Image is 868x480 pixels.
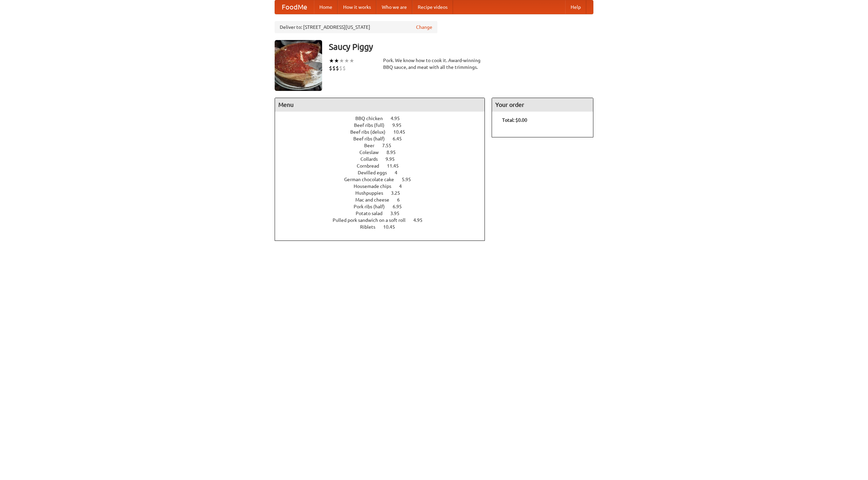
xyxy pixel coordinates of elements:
img: angular.jpg [275,40,322,91]
li: ★ [339,57,344,64]
span: Collards [360,156,384,162]
a: Beef ribs (delux) 10.45 [350,129,418,135]
div: Pork. We know how to cook it. Award-winning BBQ sauce, and meat with all the trimmings. [383,57,485,71]
span: BBQ chicken [355,116,390,121]
a: German chocolate cake 5.95 [344,177,423,182]
span: Beer [364,143,381,148]
span: Mac and cheese [355,197,396,203]
span: Housemade chips [354,184,398,189]
h4: Menu [275,98,485,112]
span: Coleslaw [359,150,386,155]
span: 11.45 [387,163,406,169]
span: 4.95 [391,116,407,121]
span: Potato salad [356,211,389,216]
span: 3.25 [391,190,407,196]
span: 8.95 [387,150,402,155]
a: BBQ chicken 4.95 [355,116,412,121]
span: 10.45 [383,224,402,230]
li: ★ [349,57,354,64]
a: Collards 9.95 [360,156,407,162]
span: Cornbread [357,163,386,169]
h4: Your order [492,98,593,112]
li: $ [339,64,342,72]
div: Deliver to: [STREET_ADDRESS][US_STATE] [275,21,437,33]
span: 3.95 [390,211,406,216]
span: Beef ribs (delux) [350,129,392,135]
li: $ [342,64,346,72]
span: 5.95 [402,177,418,182]
span: 4 [399,184,409,189]
span: German chocolate cake [344,177,401,182]
a: How it works [338,0,376,14]
a: Cornbread 11.45 [357,163,411,169]
span: 6.95 [393,204,409,209]
span: 9.95 [392,122,408,128]
a: Coleslaw 8.95 [359,150,408,155]
span: Devilled eggs [358,170,394,175]
a: Change [416,24,432,31]
li: $ [329,64,332,72]
span: Hushpuppies [355,190,390,196]
li: ★ [334,57,339,64]
a: FoodMe [275,0,314,14]
a: Help [565,0,586,14]
span: 6.45 [393,136,409,141]
span: Pork ribs (half) [354,204,392,209]
a: Beef ribs (full) 9.95 [354,122,414,128]
li: ★ [344,57,349,64]
a: Who we are [376,0,412,14]
span: 9.95 [386,156,401,162]
span: Beef ribs (half) [353,136,392,141]
a: Beer 7.55 [364,143,404,148]
a: Beef ribs (half) 6.45 [353,136,414,141]
span: 4 [395,170,404,175]
a: Recipe videos [412,0,453,14]
a: Pork ribs (half) 6.95 [354,204,414,209]
li: ★ [329,57,334,64]
a: Riblets 10.45 [360,224,408,230]
a: Hushpuppies 3.25 [355,190,413,196]
span: 6 [397,197,407,203]
a: Potato salad 3.95 [356,211,412,216]
span: Pulled pork sandwich on a soft roll [333,217,412,223]
li: $ [332,64,336,72]
a: Devilled eggs 4 [358,170,410,175]
a: Home [314,0,338,14]
span: 7.55 [382,143,398,148]
a: Housemade chips 4 [354,184,414,189]
span: 10.45 [393,129,412,135]
h3: Saucy Piggy [329,40,593,54]
a: Mac and cheese 6 [355,197,412,203]
li: $ [336,64,339,72]
b: Total: $0.00 [502,117,527,123]
span: Riblets [360,224,382,230]
span: Beef ribs (full) [354,122,391,128]
a: Pulled pork sandwich on a soft roll 4.95 [333,217,435,223]
span: 4.95 [413,217,429,223]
